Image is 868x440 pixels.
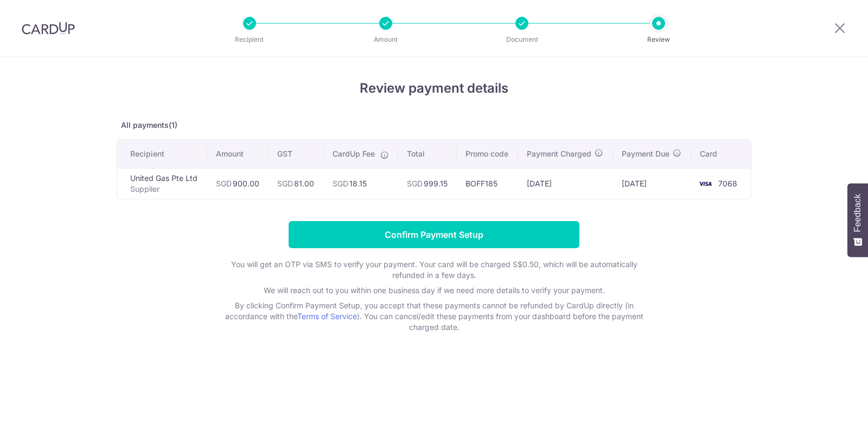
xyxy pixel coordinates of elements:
p: By clicking Confirm Payment Setup, you accept that these payments cannot be refunded by CardUp di... [217,300,651,333]
p: Document [482,34,562,45]
td: 18.15 [324,168,399,199]
span: CardUp Fee [333,148,375,159]
p: Recipient [209,34,290,45]
p: We will reach out to you within one business day if we need more details to verify your payment. [217,285,651,296]
th: Card [691,140,751,168]
iframe: Opens a widget where you can find more information [799,407,857,435]
span: SGD [277,179,293,188]
input: Confirm Payment Setup [289,221,579,248]
th: Amount [207,140,269,168]
th: Promo code [457,140,518,168]
a: Terms of Service [297,312,357,321]
span: 7068 [718,179,737,188]
span: Feedback [853,194,863,232]
th: Recipient [117,140,207,168]
td: [DATE] [518,168,613,199]
button: Feedback - Show survey [847,183,868,257]
h4: Review payment details [117,79,751,98]
td: 900.00 [207,168,269,199]
span: SGD [407,179,423,188]
td: 81.00 [269,168,323,199]
td: BOFF185 [457,168,518,199]
p: Supplier [130,184,199,195]
td: [DATE] [613,168,691,199]
img: <span class="translation_missing" title="translation missing: en.account_steps.new_confirm_form.b... [694,177,716,190]
th: GST [269,140,323,168]
p: You will get an OTP via SMS to verify your payment. Your card will be charged S$0.50, which will ... [217,259,651,281]
span: SGD [216,179,232,188]
p: Review [618,34,699,45]
span: Payment Due [622,148,669,159]
td: 999.15 [398,168,457,199]
span: SGD [333,179,348,188]
td: United Gas Pte Ltd [117,168,207,199]
p: Amount [346,34,426,45]
span: Payment Charged [527,148,591,159]
th: Total [398,140,457,168]
p: All payments(1) [117,120,751,131]
img: CardUp [22,22,75,35]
